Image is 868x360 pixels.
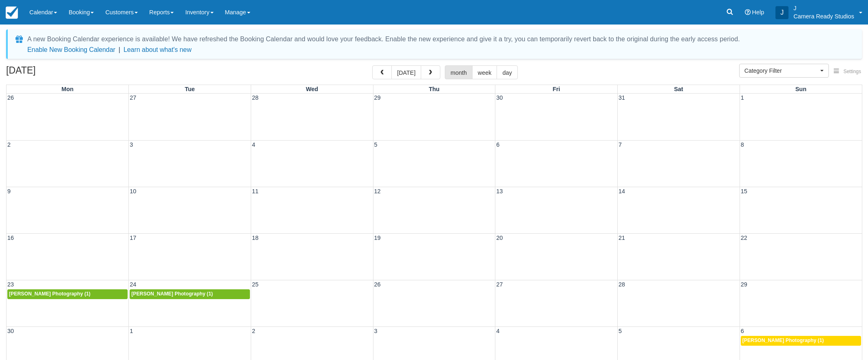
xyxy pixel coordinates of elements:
[129,235,137,241] span: 17
[251,281,259,288] span: 25
[129,94,137,101] span: 27
[27,46,115,54] button: Enable New Booking Calendar
[119,46,120,53] span: |
[7,188,11,195] span: 9
[185,86,195,92] span: Tue
[251,94,259,101] span: 28
[7,94,15,101] span: 26
[795,86,806,92] span: Sun
[740,94,745,101] span: 1
[740,235,748,241] span: 22
[618,281,626,288] span: 28
[306,86,318,92] span: Wed
[429,86,440,92] span: Thu
[745,9,751,15] i: Help
[391,65,421,79] button: [DATE]
[124,46,192,53] a: Learn about what's new
[495,281,504,288] span: 27
[740,281,748,288] span: 29
[618,328,623,334] span: 5
[7,328,15,334] span: 30
[129,281,137,288] span: 24
[6,65,109,80] h2: [DATE]
[793,4,854,12] p: J
[373,281,382,288] span: 26
[373,328,378,334] span: 3
[844,69,861,74] span: Settings
[495,188,504,195] span: 13
[742,338,824,343] span: [PERSON_NAME] Photography (1)
[495,235,504,241] span: 20
[752,9,764,16] span: Help
[9,291,91,297] span: [PERSON_NAME] Photography (1)
[129,141,134,148] span: 3
[7,141,11,148] span: 2
[497,65,517,79] button: day
[674,86,683,92] span: Sat
[739,64,829,78] button: Category Filter
[6,7,18,19] img: checkfront-main-nav-mini-logo.png
[251,328,256,334] span: 2
[618,94,626,101] span: 31
[27,34,740,44] div: A new Booking Calendar experience is available! We have refreshed the Booking Calendar and would ...
[775,6,788,19] div: J
[62,86,74,92] span: Mon
[744,67,818,75] span: Category Filter
[741,336,861,346] a: [PERSON_NAME] Photography (1)
[251,141,256,148] span: 4
[7,281,15,288] span: 23
[495,141,500,148] span: 6
[130,289,250,299] a: [PERSON_NAME] Photography (1)
[373,141,378,148] span: 5
[373,235,382,241] span: 19
[131,291,213,297] span: [PERSON_NAME] Photography (1)
[129,328,134,334] span: 1
[495,94,504,101] span: 30
[793,12,854,20] p: Camera Ready Studios
[740,141,745,148] span: 8
[251,188,259,195] span: 11
[618,235,626,241] span: 21
[829,66,866,78] button: Settings
[445,65,473,79] button: month
[129,188,137,195] span: 10
[373,94,382,101] span: 29
[495,328,500,334] span: 4
[618,141,623,148] span: 7
[7,289,128,299] a: [PERSON_NAME] Photography (1)
[7,235,15,241] span: 16
[373,188,382,195] span: 12
[251,235,259,241] span: 18
[552,86,560,92] span: Fri
[740,188,748,195] span: 15
[618,188,626,195] span: 14
[740,328,745,334] span: 6
[472,65,497,79] button: week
